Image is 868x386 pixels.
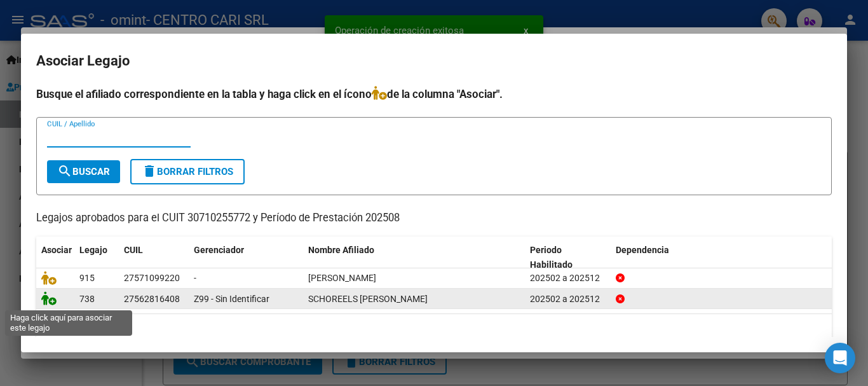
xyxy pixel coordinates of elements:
div: 27562816408 [124,292,180,307]
datatable-header-cell: CUIL [119,237,189,279]
span: Nombre Afiliado [308,245,374,255]
datatable-header-cell: Periodo Habilitado [525,237,611,279]
span: Z99 - Sin Identificar [194,294,269,304]
button: Borrar Filtros [130,159,245,184]
span: 915 [79,273,95,283]
span: Gerenciador [194,245,244,255]
datatable-header-cell: Asociar [36,237,74,279]
datatable-header-cell: Nombre Afiliado [303,237,525,279]
p: Legajos aprobados para el CUIT 30710255772 y Período de Prestación 202508 [36,210,832,226]
span: CUIL [124,245,143,255]
datatable-header-cell: Gerenciador [189,237,303,279]
span: Asociar [41,245,72,255]
datatable-header-cell: Legajo [74,237,119,279]
h2: Asociar Legajo [36,49,832,73]
span: Legajo [79,245,107,255]
mat-icon: search [57,163,72,179]
h4: Busque el afiliado correspondiente en la tabla y haga click en el ícono de la columna "Asociar". [36,86,832,102]
span: Borrar Filtros [142,166,233,177]
datatable-header-cell: Dependencia [611,237,832,279]
span: 738 [79,294,95,304]
span: - [194,273,196,283]
div: 2 registros [36,314,832,346]
div: 202502 a 202512 [530,292,606,307]
span: Periodo Habilitado [530,245,573,270]
span: SCHOREELS DAFNE [308,294,428,304]
div: 202502 a 202512 [530,271,606,286]
button: Buscar [47,160,120,183]
div: Open Intercom Messenger [825,343,855,373]
span: Dependencia [616,245,669,255]
span: Buscar [57,166,110,177]
mat-icon: delete [142,163,157,179]
span: VIEGAS JOAQUINA [308,273,376,283]
div: 27571099220 [124,271,180,286]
